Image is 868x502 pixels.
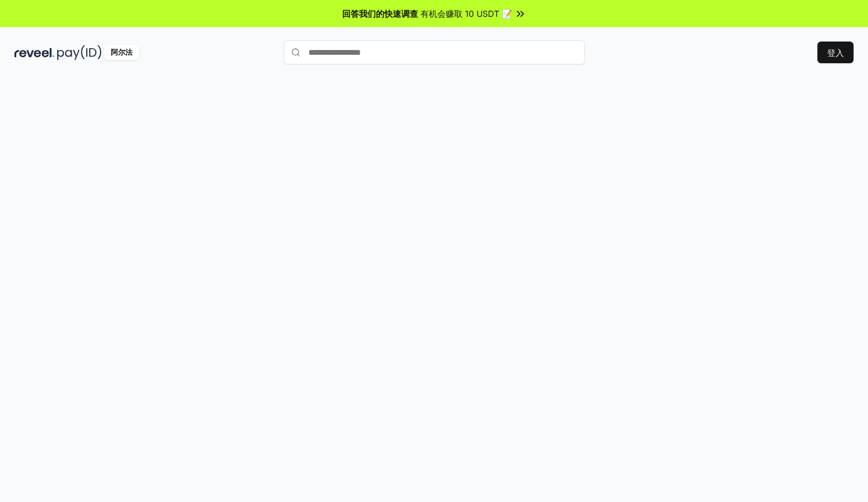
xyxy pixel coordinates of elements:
img: 付款编号 [57,45,102,60]
img: 揭示黑暗 [14,45,55,60]
font: 回答我们的快速调查 [342,8,418,19]
font: 登入 [827,48,844,58]
font: 有机会赚取 10 USDT 📝 [420,8,512,19]
button: 登入 [817,42,854,63]
font: 阿尔法 [111,48,133,57]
